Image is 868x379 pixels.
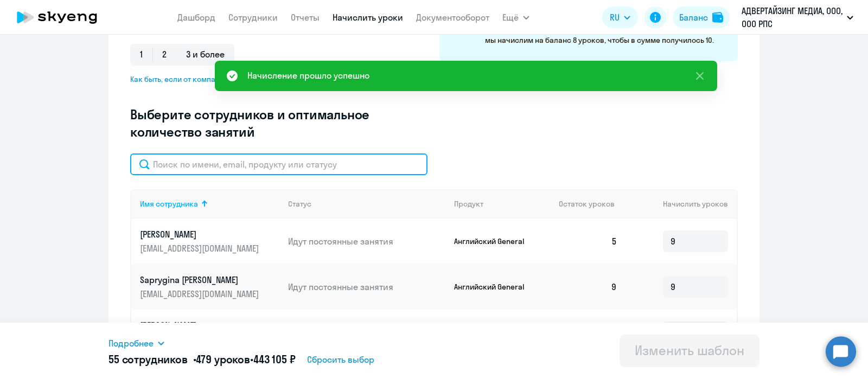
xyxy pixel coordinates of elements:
[152,44,176,66] span: 2
[550,219,626,264] td: 5
[130,153,427,175] input: Поиск по имени, email, продукту или статусу
[108,337,154,350] span: Подробнее
[288,199,445,209] div: Статус
[333,12,403,23] a: Начислить уроки
[177,12,215,23] a: Дашборд
[140,228,261,240] p: [PERSON_NAME]
[140,288,261,300] p: [EMAIL_ADDRESS][DOMAIN_NAME]
[291,12,320,23] a: Отчеты
[550,310,626,355] td: 4
[502,7,529,28] button: Ещё
[602,7,638,28] button: RU
[228,12,278,23] a: Сотрудники
[673,7,730,28] button: Балансbalance
[736,4,859,30] button: АДВЕРТАЙЗИНГ МЕДИА, ООО, ООО РПС
[108,352,295,367] h5: 55 сотрудников • •
[288,235,445,247] p: Идут постоянные занятия
[288,199,311,209] div: Статус
[140,228,279,254] a: [PERSON_NAME][EMAIL_ADDRESS][DOMAIN_NAME]
[140,199,198,209] div: Имя сотрудника
[140,274,261,286] p: Saprygina [PERSON_NAME]
[140,319,261,331] p: [PERSON_NAME]
[416,12,489,23] a: Документооборот
[679,11,708,24] div: Баланс
[140,242,261,254] p: [EMAIL_ADDRESS][DOMAIN_NAME]
[454,199,483,209] div: Продукт
[610,11,620,24] span: RU
[742,4,843,30] p: АДВЕРТАЙЗИНГ МЕДИА, ООО, ООО РПС
[620,335,759,367] button: Изменить шаблон
[196,352,250,366] span: 479 уроков
[130,44,152,66] span: 1
[130,106,405,140] h3: Выберите сотрудников и оптимальное количество занятий
[140,319,279,345] a: [PERSON_NAME][EMAIL_ADDRESS][DOMAIN_NAME]
[712,12,723,23] img: balance
[559,199,615,209] span: Остаток уроков
[307,353,374,366] span: Сбросить выбор
[130,74,405,84] span: Как быть, если от компании готовы оплачивать меньше 5 уроков в месяц?
[454,199,551,209] div: Продукт
[559,199,626,209] div: Остаток уроков
[288,281,445,293] p: Идут постоянные занятия
[635,342,744,359] div: Изменить шаблон
[253,352,296,366] span: 443 105 ₽
[247,69,369,82] div: Начисление прошло успешно
[176,44,234,66] span: 3 и более
[454,236,535,246] p: Английский General
[140,199,279,209] div: Имя сотрудника
[550,264,626,310] td: 9
[502,11,519,24] span: Ещё
[454,282,535,292] p: Английский General
[626,189,737,219] th: Начислить уроков
[140,274,279,300] a: Saprygina [PERSON_NAME][EMAIL_ADDRESS][DOMAIN_NAME]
